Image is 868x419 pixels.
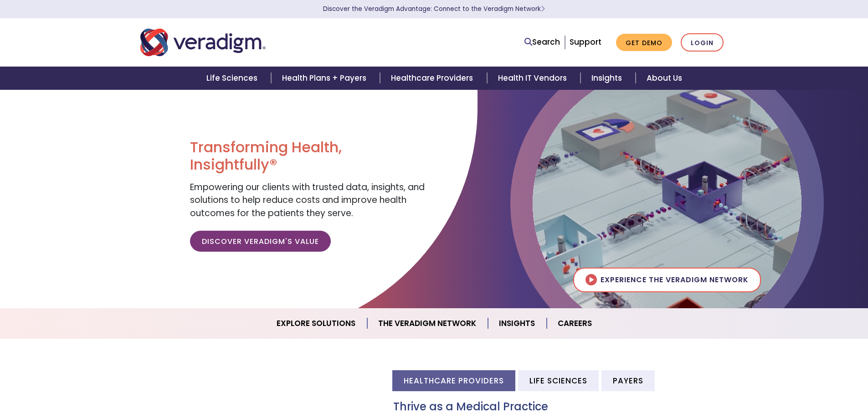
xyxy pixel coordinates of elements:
[518,370,599,391] li: Life Sciences
[190,231,331,252] a: Discover Veradigm's Value
[271,67,380,90] a: Health Plans + Payers
[190,139,427,174] h1: Transforming Health, Insightfully®
[266,312,367,335] a: Explore Solutions
[195,67,271,90] a: Life Sciences
[323,5,545,13] a: Discover the Veradigm Advantage: Connect to the Veradigm NetworkLearn More
[488,312,547,335] a: Insights
[393,400,728,414] h3: Thrive as a Medical Practice
[380,67,487,90] a: Healthcare Providers
[547,312,603,335] a: Careers
[541,5,545,13] span: Learn More
[681,33,724,52] a: Login
[524,36,560,48] a: Search
[636,67,693,90] a: About Us
[190,181,425,219] span: Empowering our clients with trusted data, insights, and solutions to help reduce costs and improv...
[487,67,580,90] a: Health IT Vendors
[392,370,515,391] li: Healthcare Providers
[601,370,655,391] li: Payers
[140,27,266,57] img: Veradigm logo
[570,36,601,47] a: Support
[616,34,672,52] a: Get Demo
[367,312,488,335] a: The Veradigm Network
[580,67,636,90] a: Insights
